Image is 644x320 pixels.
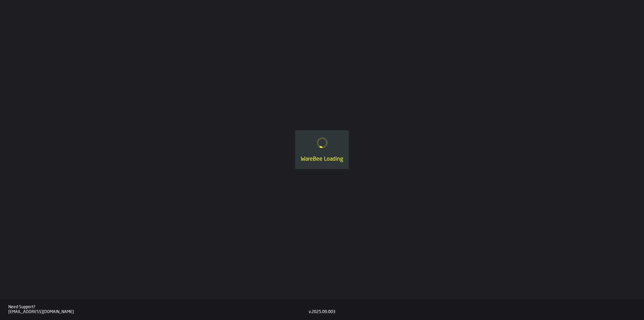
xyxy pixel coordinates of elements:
div: 2025.09.003 [311,310,335,314]
div: [EMAIL_ADDRESS][DOMAIN_NAME] [8,310,309,314]
div: WareBee Loading [301,155,343,163]
a: Need Support?[EMAIL_ADDRESS][DOMAIN_NAME] [8,305,309,314]
div: v. [309,310,311,314]
div: Need Support? [8,305,309,310]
